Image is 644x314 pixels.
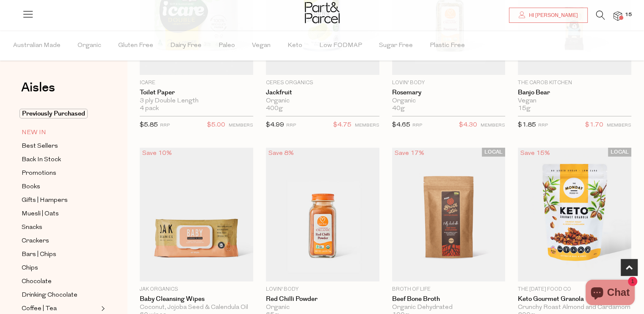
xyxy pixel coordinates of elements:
span: 400g [266,105,283,113]
div: Organic [266,97,379,105]
img: Baby Cleansing Wipes [140,148,253,281]
a: Rosemary [392,89,506,96]
span: Gifts | Hampers [22,196,68,206]
span: Bars | Chips [22,250,56,260]
div: Save 10% [140,148,174,159]
img: Red Chilli Powder [266,148,379,281]
span: 15 [623,11,634,19]
img: Keto Gourmet Granola [518,148,631,281]
a: Aisles [21,81,55,102]
p: The Carob Kitchen [518,79,631,87]
span: Snacks [22,223,42,233]
a: Best Sellers [22,141,99,151]
span: Gluten Free [118,31,153,61]
div: Save 15% [518,148,553,159]
span: $1.85 [518,122,536,128]
span: Chips [22,263,38,273]
a: Beef Bone Broth [392,295,506,303]
span: Hi [PERSON_NAME] [527,12,578,19]
span: 40g [392,105,405,113]
p: Broth of Life [392,286,506,293]
span: Drinking Chocolate [22,290,77,300]
span: LOCAL [482,148,505,157]
small: RRP [538,123,548,128]
span: Back In Stock [22,155,61,165]
a: Toilet Paper [140,89,253,96]
small: RRP [160,123,170,128]
a: Chips [22,263,99,273]
a: 15 [614,11,622,20]
span: Chocolate [22,277,52,287]
a: Chocolate [22,276,99,287]
div: Organic Dehydrated [392,304,506,311]
span: Previously Purchased [19,109,88,118]
img: Beef Bone Broth [392,148,506,281]
span: Crackers [22,236,49,246]
small: MEMBERS [229,123,253,128]
span: 15g [518,105,531,113]
a: Baby Cleansing Wipes [140,295,253,303]
a: Muesli | Oats [22,209,99,219]
p: Jak Organics [140,286,253,293]
span: Best Sellers [22,141,58,151]
span: $4.30 [459,120,477,131]
a: Bars | Chips [22,249,99,260]
span: $4.99 [266,122,284,128]
img: Part&Parcel [305,2,340,23]
span: Keto [287,31,302,61]
small: MEMBERS [607,123,631,128]
span: Vegan [252,31,271,61]
inbox-online-store-chat: Shopify online store chat [583,280,637,307]
span: LOCAL [608,148,631,157]
a: Banjo Bear [518,89,631,96]
a: Promotions [22,168,99,179]
span: $4.65 [392,122,410,128]
a: Jackfruit [266,89,379,96]
div: Coconut, Jojoba Seed & Calendula Oil [140,304,253,311]
a: NEW IN [22,127,99,138]
span: $1.70 [585,120,603,131]
a: Books [22,182,99,192]
p: Ceres Organics [266,79,379,87]
div: Vegan [518,97,631,105]
small: MEMBERS [355,123,379,128]
p: Lovin' Body [392,79,506,87]
div: Organic [392,97,506,105]
span: $4.75 [333,120,351,131]
small: RRP [286,123,296,128]
a: Back In Stock [22,154,99,165]
div: Crunchy Roast Almond and Cardamom [518,304,631,311]
span: Australian Made [13,31,61,61]
p: Lovin' Body [266,286,379,293]
span: Low FODMAP [319,31,362,61]
a: Red Chilli Powder [266,295,379,303]
span: Muesli | Oats [22,209,59,219]
a: Coffee | Tea [22,303,99,314]
small: RRP [412,123,422,128]
a: Gifts | Hampers [22,195,99,206]
span: NEW IN [22,128,46,138]
a: Keto Gourmet Granola [518,295,631,303]
p: The [DATE] Food Co [518,286,631,293]
span: Books [22,182,40,192]
a: Previously Purchased [22,109,99,119]
a: Hi [PERSON_NAME] [509,8,588,23]
a: Drinking Chocolate [22,290,99,300]
div: Organic [266,304,379,311]
span: $5.85 [140,122,158,128]
span: Promotions [22,168,56,179]
span: Plastic Free [430,31,465,61]
span: Aisles [21,78,55,97]
span: 4 pack [140,105,159,113]
span: Organic [77,31,101,61]
button: Expand/Collapse Coffee | Tea [99,303,105,314]
span: Sugar Free [379,31,413,61]
div: 3 ply Double Length [140,97,253,105]
div: Save 17% [392,148,427,159]
a: Crackers [22,236,99,246]
span: Coffee | Tea [22,304,57,314]
span: Paleo [218,31,235,61]
p: icare [140,79,253,87]
div: Save 8% [266,148,296,159]
span: Dairy Free [170,31,202,61]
